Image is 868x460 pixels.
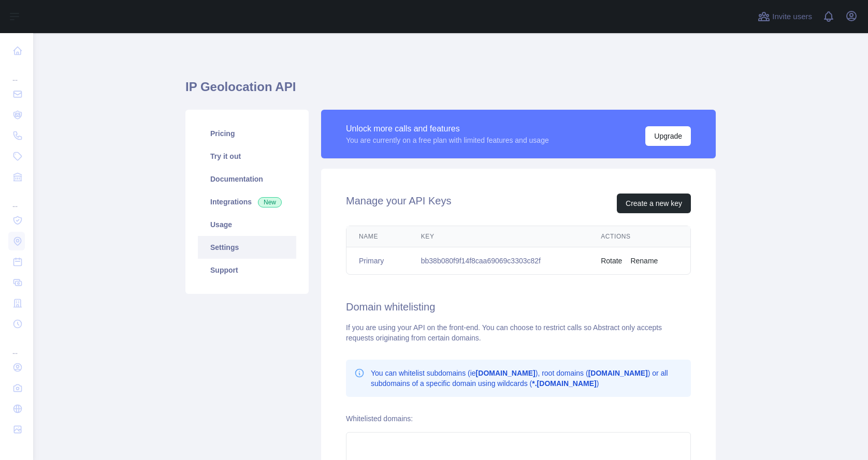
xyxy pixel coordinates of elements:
b: [DOMAIN_NAME] [588,369,648,377]
div: Unlock more calls and features [346,123,549,135]
a: Settings [198,236,296,259]
div: ... [8,188,25,209]
h2: Manage your API Keys [346,194,451,213]
td: Primary [346,247,409,275]
button: Invite users [756,8,814,25]
h1: IP Geolocation API [185,79,716,103]
span: New [258,197,282,207]
button: Rename [630,256,658,266]
a: Pricing [198,122,296,145]
div: ... [8,335,25,356]
td: bb38b080f9f14f8caa69069c3303c82f [409,247,588,275]
button: Rotate [601,256,622,266]
div: You are currently on a free plan with limited features and usage [346,135,549,145]
b: *.[DOMAIN_NAME] [532,379,596,388]
span: Invite users [772,11,812,23]
a: Usage [198,213,296,236]
th: Name [346,226,409,247]
div: If you are using your API on the front-end. You can choose to restrict calls so Abstract only acc... [346,322,691,343]
div: ... [8,62,25,83]
a: Try it out [198,145,296,168]
b: [DOMAIN_NAME] [476,369,536,377]
label: Whitelisted domains: [346,414,413,423]
a: Integrations New [198,190,296,213]
h2: Domain whitelisting [346,300,691,314]
button: Upgrade [645,126,691,146]
a: Documentation [198,168,296,190]
th: Actions [588,226,690,247]
a: Support [198,259,296,281]
p: You can whitelist subdomains (ie ), root domains ( ) or all subdomains of a specific domain using... [371,368,683,389]
button: Create a new key [617,194,691,213]
th: Key [409,226,588,247]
